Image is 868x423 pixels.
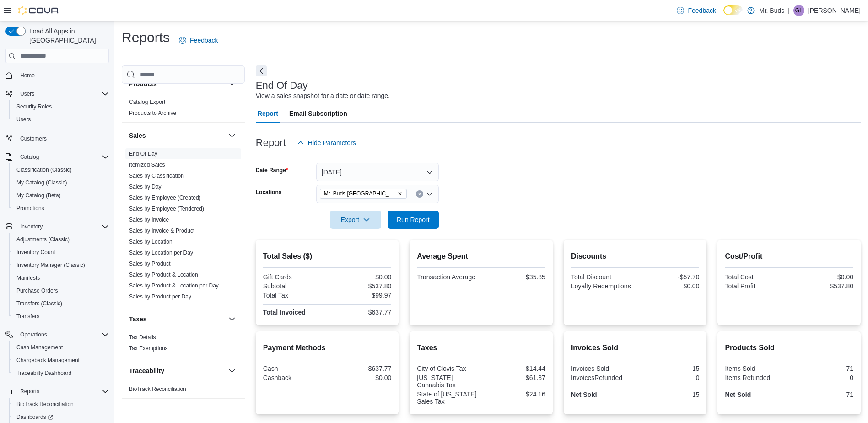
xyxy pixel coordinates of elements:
[16,88,109,99] span: Users
[129,239,173,245] a: Sales by Location
[16,205,44,212] span: Promotions
[263,374,325,381] div: Cashback
[226,365,237,376] button: Traceability
[791,365,853,372] div: 71
[226,314,237,325] button: Taxes
[13,298,66,309] a: Transfers (Classic)
[2,328,113,341] button: Operations
[9,233,113,246] button: Adjustments (Classic)
[13,177,109,188] span: My Catalog (Classic)
[13,247,109,258] span: Inventory Count
[9,310,113,323] button: Transfers
[16,152,43,163] button: Catalog
[20,135,47,142] span: Customers
[791,374,853,381] div: 0
[13,311,109,322] span: Transfers
[16,133,50,144] a: Customers
[129,260,171,267] span: Sales by Product
[571,365,633,372] div: Invoices Sold
[9,113,113,126] button: Users
[16,249,55,256] span: Inventory Count
[129,173,184,179] a: Sales by Classification
[9,297,113,310] button: Transfers (Classic)
[256,189,282,196] label: Locations
[637,365,699,372] div: 15
[2,151,113,163] button: Catalog
[9,100,113,113] button: Security Roles
[9,189,113,202] button: My Catalog (Beta)
[13,101,55,112] a: Security Roles
[129,109,176,117] span: Products to Archive
[16,88,38,99] button: Users
[637,282,699,290] div: $0.00
[263,282,325,290] div: Subtotal
[20,223,43,230] span: Inventory
[9,354,113,367] button: Chargeback Management
[175,31,221,49] a: Feedback
[129,282,219,289] span: Sales by Product & Location per Day
[13,114,34,125] a: Users
[9,398,113,411] button: BioTrack Reconciliation
[13,272,109,283] span: Manifests
[129,293,191,300] a: Sales by Product per Day
[16,132,109,144] span: Customers
[129,334,156,341] span: Tax Details
[725,282,787,290] div: Total Profit
[13,311,43,322] a: Transfers
[329,309,391,316] div: $637.77
[2,385,113,398] button: Reports
[263,342,392,353] h2: Payment Methods
[129,161,165,168] span: Itemized Sales
[129,282,219,289] a: Sales by Product & Location per Day
[16,369,71,377] span: Traceabilty Dashboard
[122,384,245,398] div: Traceability
[256,167,288,174] label: Date Range
[759,5,784,16] p: Mr. Buds
[16,103,52,110] span: Security Roles
[13,399,109,410] span: BioTrack Reconciliation
[129,271,198,278] span: Sales by Product & Location
[329,273,391,281] div: $0.00
[16,401,74,408] span: BioTrack Reconciliation
[129,216,169,223] span: Sales by Invoice
[417,374,479,389] div: [US_STATE] Cannabis Tax
[483,365,545,372] div: $14.44
[16,329,109,340] span: Operations
[16,192,61,199] span: My Catalog (Beta)
[725,365,787,372] div: Items Sold
[226,78,237,89] button: Products
[129,150,157,157] span: End Of Day
[16,300,62,307] span: Transfers (Classic)
[129,205,204,212] span: Sales by Employee (Tendered)
[13,203,48,214] a: Promotions
[20,90,34,98] span: Users
[129,366,225,375] button: Traceability
[129,271,198,278] a: Sales by Product & Location
[16,329,51,340] button: Operations
[791,391,853,398] div: 71
[13,399,77,410] a: BioTrack Reconciliation
[723,15,724,16] span: Dark Mode
[18,6,59,15] img: Cova
[16,116,31,123] span: Users
[13,260,89,271] a: Inventory Manager (Classic)
[263,251,392,262] h2: Total Sales ($)
[2,69,113,82] button: Home
[13,298,109,309] span: Transfers (Classic)
[9,341,113,354] button: Cash Management
[725,251,853,262] h2: Cost/Profit
[16,344,63,351] span: Cash Management
[263,309,306,316] strong: Total Invoiced
[13,355,109,366] span: Chargeback Management
[417,251,545,262] h2: Average Spent
[9,246,113,259] button: Inventory Count
[329,282,391,290] div: $537.80
[122,28,170,47] h1: Reports
[13,412,109,423] span: Dashboards
[16,152,109,163] span: Catalog
[795,5,803,16] span: GL
[20,388,39,395] span: Reports
[13,114,109,125] span: Users
[329,365,391,372] div: $637.77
